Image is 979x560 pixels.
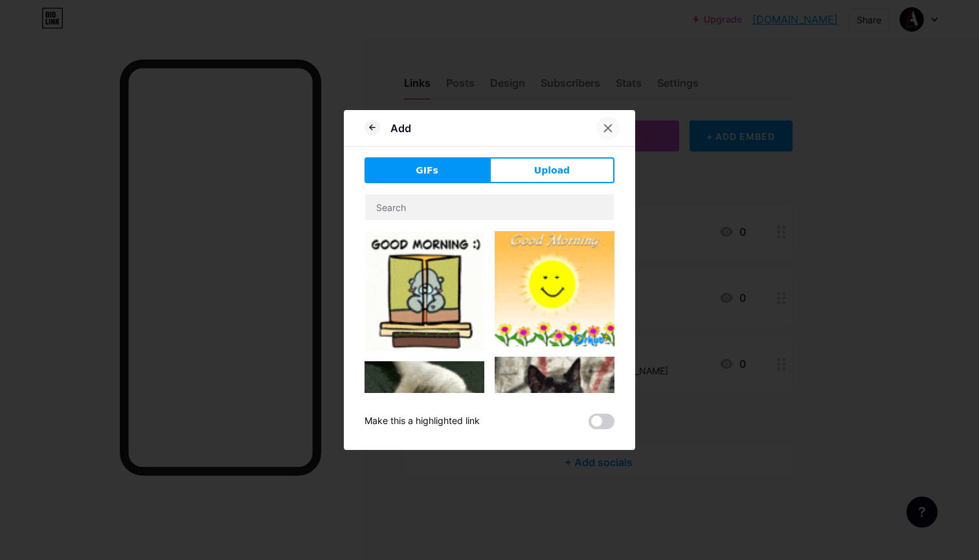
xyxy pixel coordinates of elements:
img: Gihpy [495,357,614,476]
img: Gihpy [365,231,484,351]
button: Upload [489,157,614,183]
img: Gihpy [365,361,484,476]
input: Search [365,194,614,220]
div: Add [390,120,411,136]
button: GIFs [365,157,489,183]
img: Gihpy [495,231,614,346]
span: GIFs [416,164,438,177]
div: Make this a highlighted link [365,414,480,429]
span: Upload [534,164,570,177]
